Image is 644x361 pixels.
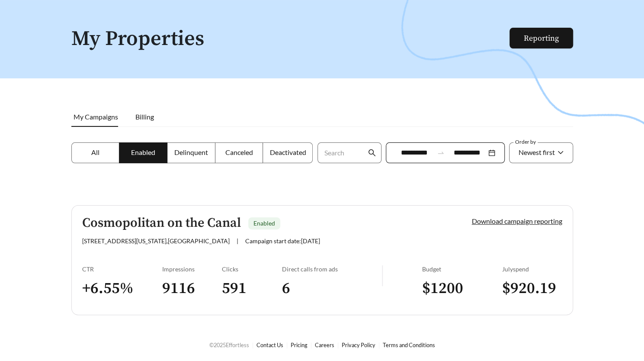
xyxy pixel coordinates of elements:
[135,113,154,121] span: Billing
[472,217,562,225] a: Download campaign reporting
[519,148,555,156] span: Newest first
[74,113,118,121] span: My Campaigns
[502,265,562,273] div: July spend
[82,279,162,298] h3: + 6.55 %
[253,219,275,227] span: Enabled
[282,265,382,273] div: Direct calls from ads
[509,28,573,48] button: Reporting
[237,237,238,245] span: |
[162,279,222,298] h3: 9116
[382,265,383,286] img: line
[422,279,502,298] h3: $ 1200
[368,149,376,157] span: search
[269,148,306,156] span: Deactivated
[422,265,502,273] div: Budget
[245,237,320,245] span: Campaign start date: [DATE]
[225,148,253,156] span: Canceled
[82,216,241,230] h5: Cosmopolitan on the Canal
[162,265,222,273] div: Impressions
[222,279,282,298] h3: 591
[437,149,445,157] span: swap-right
[71,205,573,315] a: Cosmopolitan on the CanalEnabled[STREET_ADDRESS][US_STATE],[GEOGRAPHIC_DATA]|Campaign start date:...
[82,265,162,273] div: CTR
[524,33,559,43] a: Reporting
[437,149,445,157] span: to
[222,265,282,273] div: Clicks
[82,237,230,245] span: [STREET_ADDRESS][US_STATE] , [GEOGRAPHIC_DATA]
[131,148,155,156] span: Enabled
[282,279,382,298] h3: 6
[71,28,510,51] h1: My Properties
[174,148,208,156] span: Delinquent
[502,279,562,298] h3: $ 920.19
[91,148,99,156] span: All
